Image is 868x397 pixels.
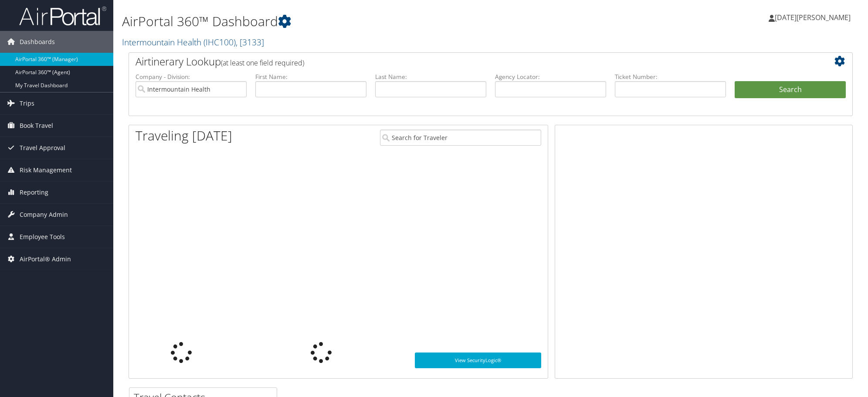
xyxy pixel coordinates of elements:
[415,353,541,368] a: View SecurityLogic®
[380,130,542,146] input: Search for Traveler
[136,54,786,69] h2: Airtinerary Lookup
[495,72,606,81] label: Agency Locator:
[122,36,264,48] a: Intermountain Health
[20,181,48,203] span: Reporting
[735,81,846,99] button: Search
[20,159,72,181] span: Risk Management
[136,72,247,81] label: Company - Division:
[203,36,236,48] span: ( IHC100 )
[20,226,65,248] span: Employee Tools
[221,58,304,68] span: (at least one field required)
[255,72,366,81] label: First Name:
[20,92,34,114] span: Trips
[236,36,264,48] span: , [ 3133 ]
[769,4,859,31] a: [DATE][PERSON_NAME]
[775,13,851,22] span: [DATE][PERSON_NAME]
[375,72,486,81] label: Last Name:
[19,6,106,26] img: airportal-logo.png
[20,31,55,53] span: Dashboards
[20,204,68,226] span: Company Admin
[136,127,232,145] h1: Traveling [DATE]
[615,72,726,81] label: Ticket Number:
[20,115,53,137] span: Book Travel
[122,12,614,31] h1: AirPortal 360™ Dashboard
[20,248,71,270] span: AirPortal® Admin
[20,137,65,159] span: Travel Approval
